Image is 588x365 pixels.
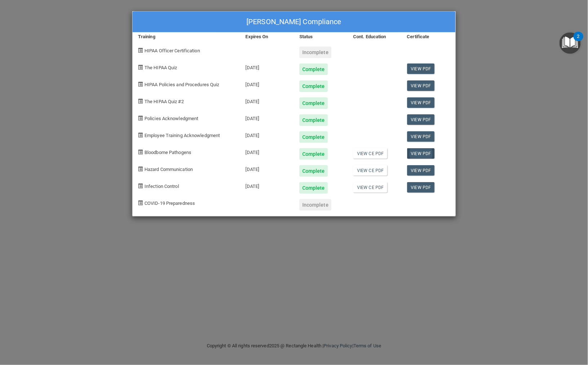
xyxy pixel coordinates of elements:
div: Complete [299,97,328,109]
div: Expires On [240,32,294,41]
span: Policies Acknowledgment [144,116,198,121]
div: Status [294,32,348,41]
span: HIPAA Policies and Procedures Quiz [144,82,219,87]
div: Complete [299,148,328,160]
a: View PDF [407,131,435,142]
a: View PDF [407,63,435,74]
div: [DATE] [240,75,294,92]
a: View CE PDF [353,182,387,193]
div: Incomplete [299,199,331,211]
div: [DATE] [240,177,294,194]
div: Complete [299,114,328,126]
div: [DATE] [240,126,294,143]
span: Hazard Communication [144,167,193,172]
a: View PDF [407,148,435,159]
div: Complete [299,80,328,92]
div: Complete [299,165,328,177]
div: 2 [577,36,580,46]
div: Complete [299,131,328,143]
div: [DATE] [240,160,294,177]
span: HIPAA Officer Certification [144,48,200,53]
button: Open Resource Center, 2 new notifications [560,32,581,54]
div: [DATE] [240,58,294,75]
span: Infection Control [144,184,179,189]
div: Cont. Education [348,32,401,41]
span: The HIPAA Quiz [144,65,177,70]
span: Bloodborne Pathogens [144,150,191,155]
div: [DATE] [240,92,294,109]
div: [PERSON_NAME] Compliance [133,12,455,32]
div: Complete [299,63,328,75]
div: Complete [299,182,328,194]
a: View CE PDF [353,148,387,159]
span: COVID-19 Preparedness [144,201,195,206]
a: View PDF [407,182,435,193]
div: Certificate [402,32,455,41]
a: View PDF [407,165,435,176]
a: View CE PDF [353,165,387,176]
a: View PDF [407,80,435,91]
a: View PDF [407,97,435,108]
a: View PDF [407,114,435,125]
div: [DATE] [240,143,294,160]
div: Incomplete [299,47,331,58]
div: [DATE] [240,109,294,126]
span: The HIPAA Quiz #2 [144,99,184,104]
div: Training [133,32,240,41]
span: Employee Training Acknowledgment [144,133,220,138]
